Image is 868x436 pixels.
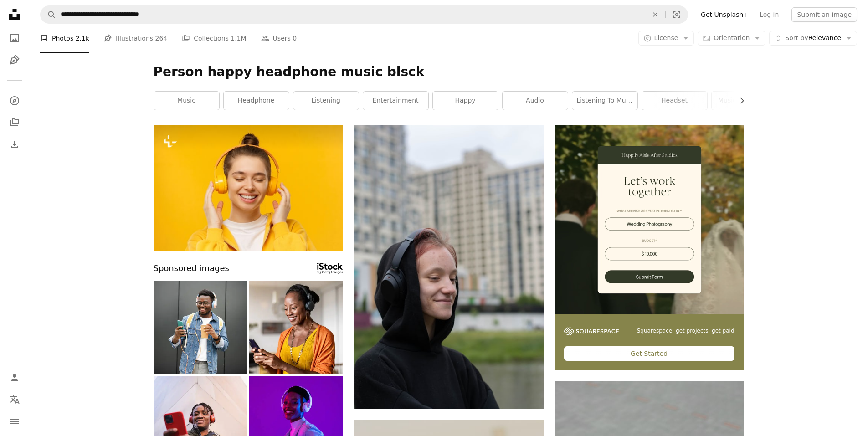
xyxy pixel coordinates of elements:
[104,24,167,53] a: Illustrations 264
[666,6,688,23] button: Visual search
[5,29,24,47] a: Photos
[354,262,544,271] a: a woman in a black hoodie with headphones on
[249,281,343,374] img: Woman listening to music with headphones connected to her smartphone in the living room at home
[654,34,678,41] span: License
[785,34,841,43] span: Relevance
[5,92,24,110] a: Explore
[363,92,428,110] a: entertainment
[769,31,857,46] button: Sort byRelevance
[564,327,619,335] img: file-1747939142011-51e5cc87e3c9
[564,346,734,361] div: Get Started
[154,184,343,192] a: Young girl listening to music via wireless headphones with eyes closed, isolated on yellow backgr...
[5,390,24,409] button: Language
[40,5,688,24] form: Find visuals sitewide
[712,92,777,110] a: musical moment
[714,34,750,41] span: Orientation
[642,92,707,110] a: headset
[5,51,24,69] a: Illustrations
[41,6,56,23] button: Search Unsplash
[155,33,168,43] span: 264
[261,24,297,53] a: Users 0
[224,92,289,110] a: headphone
[555,125,744,314] img: file-1747939393036-2c53a76c450aimage
[5,135,24,154] a: Download History
[5,113,24,132] a: Collections
[293,92,359,110] a: listening
[433,92,498,110] a: happy
[154,281,247,374] img: Happy, young African American dancing and enjoying his favorite music outdoors
[555,125,744,370] a: Squarespace: get projects, get paidGet Started
[5,412,24,431] button: Menu
[698,31,765,46] button: Orientation
[503,92,568,110] a: audio
[638,31,694,46] button: License
[354,125,544,409] img: a woman in a black hoodie with headphones on
[293,33,297,43] span: 0
[231,33,246,43] span: 1.1M
[182,24,246,53] a: Collections 1.1M
[572,92,637,110] a: listening to music
[754,7,784,22] a: Log in
[791,7,857,22] button: Submit an image
[695,7,754,22] a: Get Unsplash+
[154,262,229,275] span: Sponsored images
[154,64,744,80] h1: Person happy headphone music blsck
[154,92,219,110] a: music
[645,6,665,23] button: Clear
[785,34,808,41] span: Sort by
[5,369,24,387] a: Log in / Sign up
[637,327,734,335] span: Squarespace: get projects, get paid
[734,92,744,110] button: scroll list to the right
[154,125,343,251] img: Young girl listening to music via wireless headphones with eyes closed, isolated on yellow backgr...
